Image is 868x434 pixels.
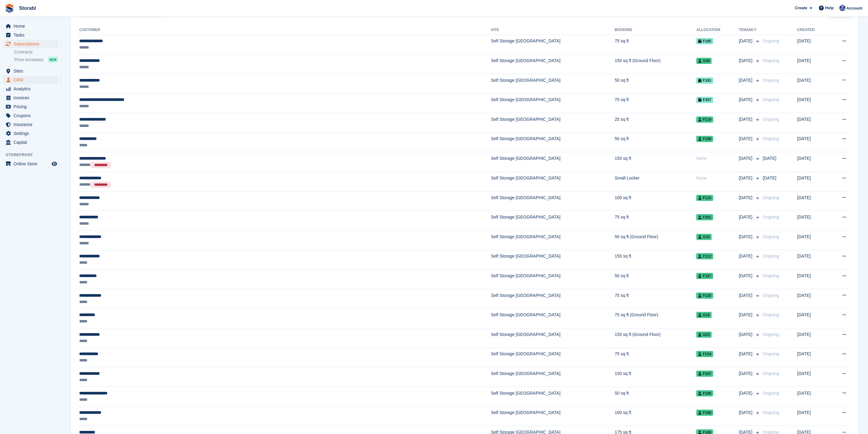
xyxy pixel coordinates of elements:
[17,3,38,13] a: Storabl
[739,175,754,181] span: [DATE]
[14,129,50,138] span: Settings
[763,215,779,219] span: Ongoing
[3,67,58,75] a: menu
[763,117,779,122] span: Ongoing
[14,22,50,30] span: Home
[739,234,754,240] span: [DATE]
[739,136,754,142] span: [DATE]
[491,289,615,309] td: Self Storage [GEOGRAPHIC_DATA]
[696,58,712,64] span: G39
[14,111,50,120] span: Coupons
[615,74,696,93] td: 50 sq ft
[696,136,713,142] span: F189
[491,270,615,289] td: Self Storage [GEOGRAPHIC_DATA]
[491,211,615,231] td: Self Storage [GEOGRAPHIC_DATA]
[797,25,829,35] th: Created
[847,5,862,11] span: Account
[797,328,829,348] td: [DATE]
[3,160,58,168] a: menu
[739,331,754,338] span: [DATE]
[739,370,754,377] span: [DATE]
[763,351,779,356] span: Ongoing
[491,152,615,172] td: Self Storage [GEOGRAPHIC_DATA]
[797,54,829,74] td: [DATE]
[491,74,615,93] td: Self Storage [GEOGRAPHIC_DATA]
[3,129,58,138] a: menu
[615,54,696,74] td: 150 sq ft (Ground Floor)
[3,138,58,147] a: menu
[763,273,779,278] span: Ongoing
[696,293,713,299] span: F130
[797,387,829,406] td: [DATE]
[696,234,712,240] span: G10
[763,254,779,258] span: Ongoing
[14,56,58,63] a: Price increases NEW
[839,5,846,11] img: Tegan Ewart
[797,35,829,54] td: [DATE]
[739,214,754,220] span: [DATE]
[14,57,44,63] span: Price increases
[615,113,696,133] td: 25 sq ft
[739,292,754,299] span: [DATE]
[797,172,829,191] td: [DATE]
[696,253,713,259] span: F112
[615,191,696,211] td: 100 sq ft
[739,409,754,416] span: [DATE]
[763,391,779,396] span: Ongoing
[696,175,739,181] div: None
[739,57,754,64] span: [DATE]
[5,4,14,13] img: stora-icon-8386f47178a22dfd0bd8f6a31ec36ba5ce8667c1dd55bd0f319d3a0aa187defe.svg
[696,332,712,338] span: G23
[797,152,829,172] td: [DATE]
[696,410,713,416] span: F198
[696,312,712,318] span: G16
[491,132,615,152] td: Self Storage [GEOGRAPHIC_DATA]
[696,38,713,44] span: F165
[696,273,713,279] span: F187
[763,293,779,298] span: Ongoing
[696,77,713,84] span: F191
[797,191,829,211] td: [DATE]
[615,289,696,309] td: 75 sq ft
[797,211,829,231] td: [DATE]
[615,348,696,367] td: 75 sq ft
[739,253,754,259] span: [DATE]
[14,76,50,84] span: CRM
[615,328,696,348] td: 150 sq ft (Ground Floor)
[797,406,829,426] td: [DATE]
[739,195,754,201] span: [DATE]
[51,160,58,168] a: Preview store
[3,102,58,111] a: menu
[739,77,754,84] span: [DATE]
[3,111,58,120] a: menu
[739,312,754,318] span: [DATE]
[763,176,777,180] span: [DATE]
[491,387,615,406] td: Self Storage [GEOGRAPHIC_DATA]
[739,273,754,279] span: [DATE]
[696,97,713,103] span: F307
[797,348,829,367] td: [DATE]
[615,35,696,54] td: 75 sq ft
[615,231,696,250] td: 50 sq ft (Ground Floor)
[491,406,615,426] td: Self Storage [GEOGRAPHIC_DATA]
[696,25,739,35] th: Allocation
[615,367,696,387] td: 150 sq ft
[739,38,754,44] span: [DATE]
[763,332,779,337] span: Ongoing
[615,406,696,426] td: 100 sq ft
[739,97,754,103] span: [DATE]
[763,78,779,83] span: Ongoing
[14,67,50,75] span: Sites
[14,138,50,147] span: Capital
[3,120,58,129] a: menu
[763,58,779,63] span: Ongoing
[615,132,696,152] td: 50 sq ft
[14,49,58,55] a: Contracts
[739,25,761,35] th: Tenancy
[696,195,713,201] span: F110
[739,351,754,357] span: [DATE]
[615,387,696,406] td: 50 sq ft
[3,85,58,93] a: menu
[615,152,696,172] td: 150 sq ft
[3,31,58,39] a: menu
